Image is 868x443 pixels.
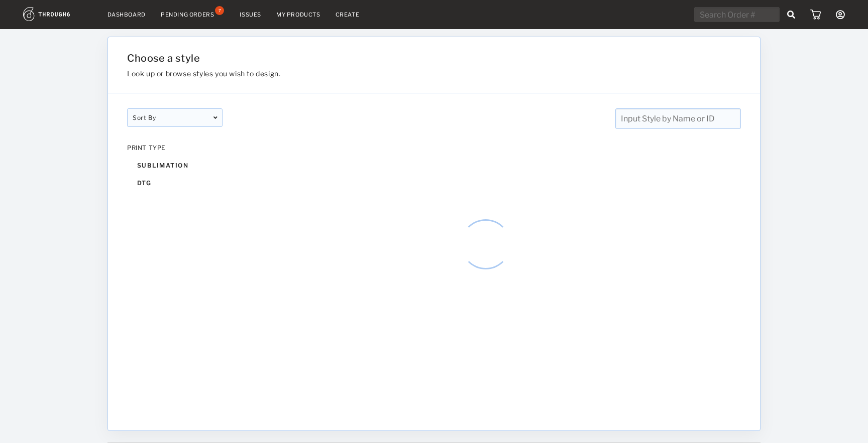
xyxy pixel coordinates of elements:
[23,7,92,21] img: logo.1c10ca64.svg
[215,6,224,15] div: 7
[127,157,223,174] div: sublimation
[107,11,146,18] a: Dashboard
[276,11,320,18] a: My Products
[127,108,223,127] div: Sort By
[336,11,360,18] a: Create
[694,7,780,22] input: Search Order #
[127,52,637,64] h1: Choose a style
[127,69,637,78] h3: Look up or browse styles you wish to design.
[810,10,821,20] img: icon_cart.dab5cea1.svg
[127,174,223,192] div: dtg
[161,10,225,19] a: Pending Orders7
[161,11,214,18] div: Pending Orders
[240,11,261,18] a: Issues
[615,108,741,129] input: Input Style by Name or ID
[127,144,223,152] div: PRINT TYPE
